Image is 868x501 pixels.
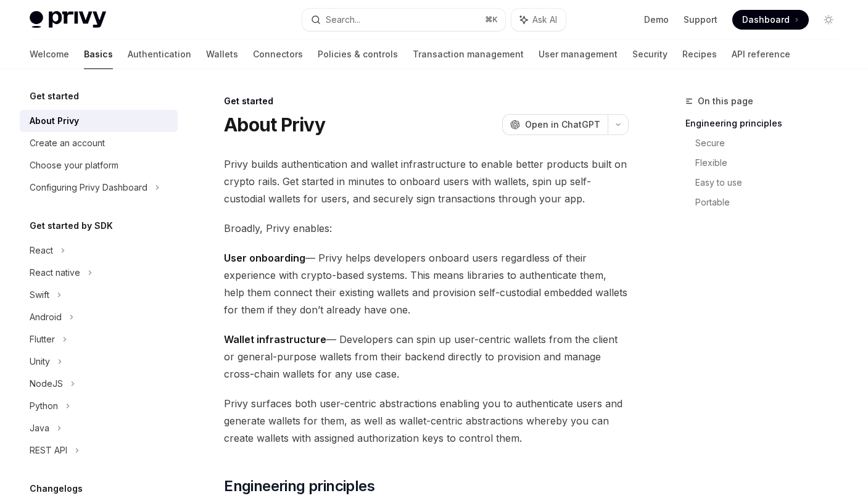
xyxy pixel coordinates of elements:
a: Flexible [695,153,848,173]
div: Choose your platform [30,158,118,173]
div: Search... [326,12,360,27]
div: About Privy [30,114,79,128]
button: Search...⌘K [302,9,505,31]
strong: Wallet infrastructure [224,333,326,346]
a: User management [539,39,618,69]
div: Android [30,310,62,325]
span: — Privy helps developers onboard users regardless of their experience with crypto-based systems. ... [224,249,629,318]
h5: Get started by SDK [30,218,113,233]
a: Transaction management [413,39,524,69]
h5: Get started [30,89,79,104]
a: Create an account [20,132,178,154]
div: Get started [224,95,629,107]
div: Create an account [30,136,105,151]
span: Privy surfaces both user-centric abstractions enabling you to authenticate users and generate wal... [224,395,629,447]
a: Demo [644,14,669,26]
h5: Changelogs [30,481,83,496]
a: Wallets [206,39,238,69]
a: Policies & controls [318,39,398,69]
img: light logo [30,11,106,28]
button: Toggle dark mode [819,10,838,30]
a: Security [632,39,668,69]
div: REST API [30,443,67,458]
a: Secure [695,133,848,153]
strong: User onboarding [224,252,305,264]
div: Unity [30,354,50,369]
a: About Privy [20,110,178,132]
a: Support [684,14,717,26]
button: Ask AI [511,9,566,31]
a: Welcome [30,39,69,69]
span: Dashboard [742,14,790,26]
span: Broadly, Privy enables: [224,220,629,237]
a: Portable [695,193,848,212]
a: Choose your platform [20,154,178,176]
a: Dashboard [732,10,809,30]
div: Swift [30,288,49,302]
div: Flutter [30,332,55,347]
button: Open in ChatGPT [502,114,608,135]
a: Recipes [682,39,717,69]
a: Easy to use [695,173,848,193]
span: On this page [698,94,753,109]
div: Configuring Privy Dashboard [30,180,147,195]
div: NodeJS [30,376,63,391]
div: Python [30,399,58,413]
a: Connectors [253,39,303,69]
h1: About Privy [224,114,325,136]
span: — Developers can spin up user-centric wallets from the client or general-purpose wallets from the... [224,331,629,383]
a: API reference [732,39,790,69]
a: Engineering principles [685,114,848,133]
span: Ask AI [532,14,557,26]
span: ⌘ K [485,15,498,25]
span: Engineering principles [224,476,374,496]
span: Open in ChatGPT [525,118,600,131]
div: Java [30,421,49,436]
div: React native [30,265,80,280]
div: React [30,243,53,258]
a: Basics [84,39,113,69]
span: Privy builds authentication and wallet infrastructure to enable better products built on crypto r... [224,155,629,207]
a: Authentication [128,39,191,69]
